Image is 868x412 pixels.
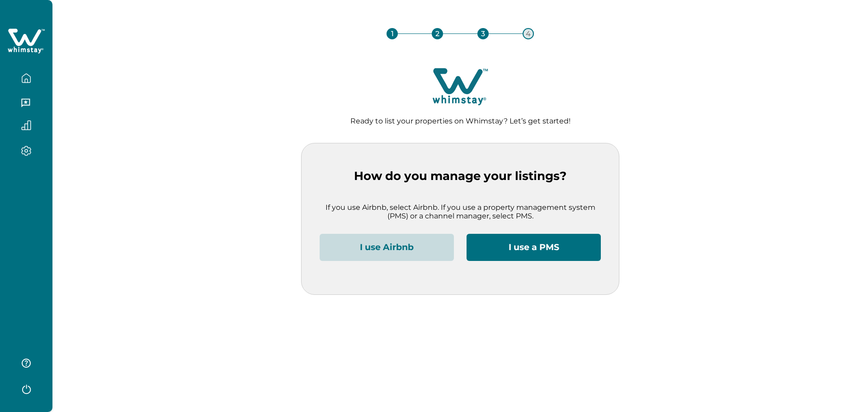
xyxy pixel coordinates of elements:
div: 1 [387,28,398,39]
button: I use a PMS [467,234,601,261]
p: How do you manage your listings? [320,169,601,183]
div: 4 [523,28,534,39]
div: 2 [432,28,443,39]
p: If you use Airbnb, select Airbnb. If you use a property management system (PMS) or a channel mana... [320,203,601,221]
p: Ready to list your properties on Whimstay? Let’s get started! [67,117,854,126]
button: I use Airbnb [320,234,454,261]
div: 3 [477,28,489,39]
